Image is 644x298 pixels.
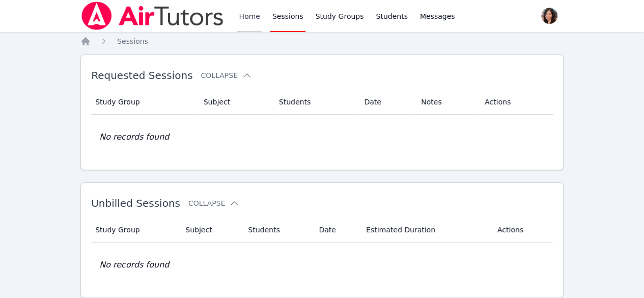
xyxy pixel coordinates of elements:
th: Study Group [91,218,179,242]
th: Study Group [91,90,198,115]
span: Requested Sessions [91,69,192,82]
button: Collapse [201,70,251,80]
th: Estimated Duration [360,218,491,242]
img: Air Tutors [80,2,225,30]
span: Unbilled Sessions [91,197,180,209]
th: Subject [198,90,273,115]
th: Students [273,90,358,115]
button: Collapse [188,198,239,208]
th: Notes [415,90,479,115]
span: Sessions [117,37,148,45]
a: Sessions [117,36,148,46]
th: Actions [479,90,553,115]
th: Subject [179,218,242,242]
td: No records found [91,115,553,159]
th: Students [242,218,313,242]
nav: Breadcrumb [80,36,564,46]
th: Actions [491,218,553,242]
span: Messages [420,11,455,21]
th: Date [313,218,360,242]
th: Date [358,90,415,115]
td: No records found [91,242,553,287]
